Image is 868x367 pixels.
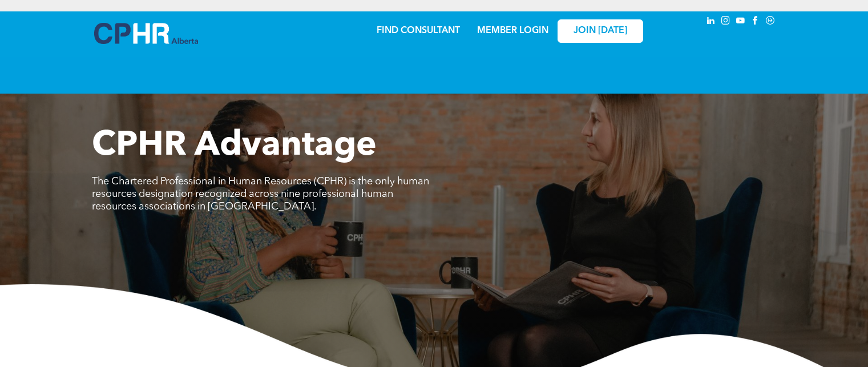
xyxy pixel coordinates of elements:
[477,26,548,35] a: MEMBER LOGIN
[764,14,777,30] a: Social network
[720,14,732,30] a: instagram
[92,176,429,212] span: The Chartered Professional in Human Resources (CPHR) is the only human resources designation reco...
[734,14,747,30] a: youtube
[705,14,717,30] a: linkedin
[377,26,460,35] a: FIND CONSULTANT
[558,19,643,43] a: JOIN [DATE]
[94,23,198,44] img: A blue and white logo for cp alberta
[92,129,377,163] span: CPHR Advantage
[574,26,627,37] span: JOIN [DATE]
[749,14,762,30] a: facebook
